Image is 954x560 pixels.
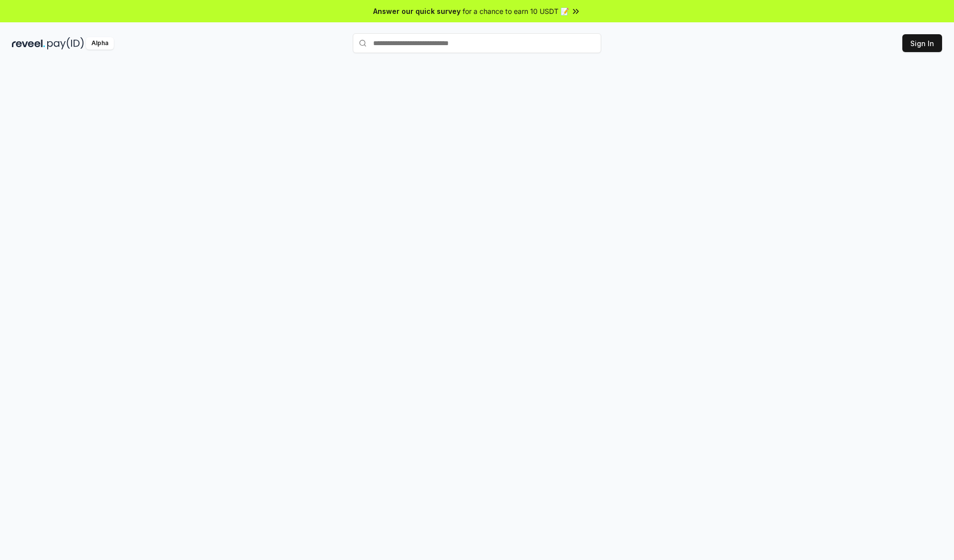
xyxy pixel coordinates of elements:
div: Alpha [86,37,114,50]
img: pay_id [47,37,84,50]
img: reveel_dark [12,37,45,50]
span: Answer our quick survey [373,6,461,16]
button: Sign In [902,34,942,52]
span: for a chance to earn 10 USDT 📝 [463,6,569,16]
